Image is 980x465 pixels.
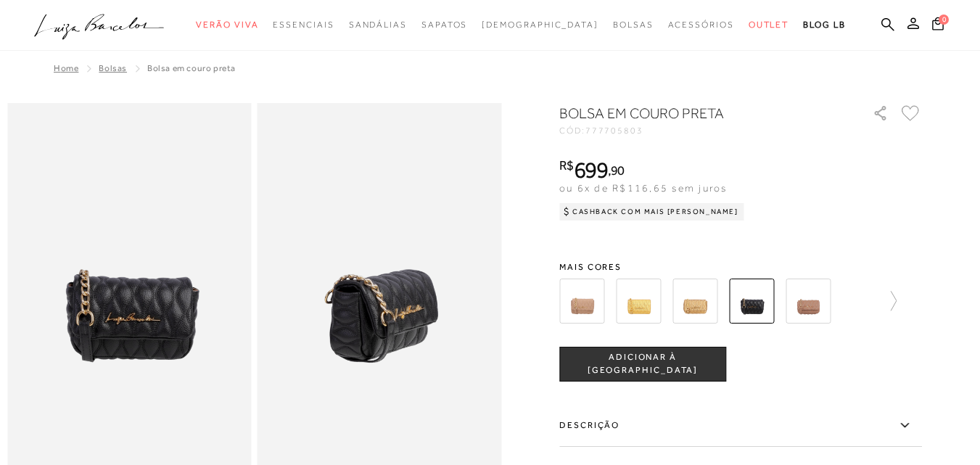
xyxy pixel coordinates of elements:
[585,125,643,136] span: 777705803
[613,12,654,38] a: categoryNavScreenReaderText
[349,12,407,38] a: categoryNavScreenReaderText
[349,20,407,30] span: Sandálias
[99,63,127,73] a: Bolsas
[54,63,78,73] a: Home
[616,279,661,324] img: BOLSA EM COURO DOURADO COM LOGO METALIZADO LB PEQUENA
[939,15,949,25] span: 0
[613,20,654,30] span: Bolsas
[559,279,604,324] img: BOLSA EM COURO BEGE COM LOGO METALIZADO LB PEQUENA
[559,405,922,447] label: Descrição
[273,20,334,30] span: Essenciais
[608,164,625,177] i: ,
[559,126,849,135] div: CÓD:
[749,20,789,30] span: Outlet
[559,182,727,194] span: ou 6x de R$116,65 sem juros
[482,20,598,30] span: [DEMOGRAPHIC_DATA]
[196,20,258,30] span: Verão Viva
[559,159,574,172] i: R$
[928,16,948,36] button: 0
[273,12,334,38] a: categoryNavScreenReaderText
[559,103,831,123] h1: BOLSA EM COURO PRETA
[803,20,845,30] span: BLOG LB
[559,263,922,271] span: Mais cores
[559,347,726,382] button: ADICIONAR À [GEOGRAPHIC_DATA]
[147,63,236,73] span: BOLSA EM COURO PRETA
[421,12,467,38] a: categoryNavScreenReaderText
[729,279,774,324] img: BOLSA EM COURO PRETA
[559,203,744,221] div: Cashback com Mais [PERSON_NAME]
[668,20,734,30] span: Acessórios
[196,12,258,38] a: categoryNavScreenReaderText
[611,162,625,178] span: 90
[560,351,725,376] span: ADICIONAR À [GEOGRAPHIC_DATA]
[672,279,717,324] img: BOLSA EM COURO OURO VELHO COM LOGO METALIZADO LB PEQUENA
[803,12,845,38] a: BLOG LB
[668,12,734,38] a: categoryNavScreenReaderText
[574,157,608,183] span: 699
[786,279,831,324] img: Bolsa pequena crossbody camel
[482,12,598,38] a: noSubCategoriesText
[749,12,789,38] a: categoryNavScreenReaderText
[421,20,467,30] span: Sapatos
